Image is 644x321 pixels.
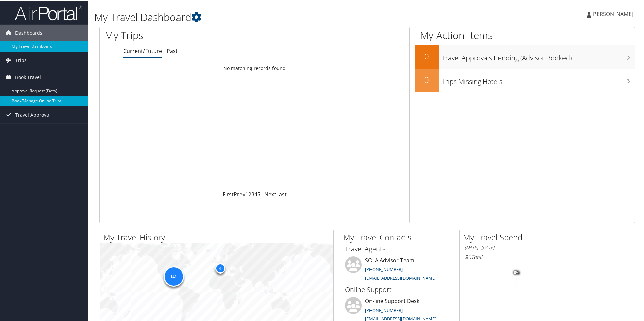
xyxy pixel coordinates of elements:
h2: 0 [415,50,439,61]
a: [EMAIL_ADDRESS][DOMAIN_NAME] [365,315,436,321]
h3: Online Support [345,284,449,294]
a: 0Trips Missing Hotels [415,68,635,92]
div: 6 [215,263,225,273]
span: $0 [465,253,471,260]
a: [PHONE_NUMBER] [365,307,403,313]
h2: 0 [415,73,439,85]
a: Current/Future [123,46,162,54]
a: 4 [254,190,257,197]
a: Next [264,190,276,197]
h3: Travel Agents [345,244,449,253]
span: Travel Approval [15,106,51,123]
h2: My Travel Spend [463,231,574,243]
a: Last [276,190,287,197]
a: Prev [234,190,245,197]
a: Past [167,46,178,54]
span: … [260,190,264,197]
h2: My Travel Contacts [343,231,454,243]
h6: [DATE] - [DATE] [465,244,569,250]
a: 5 [257,190,260,197]
td: No matching records found [100,62,409,74]
span: Dashboards [15,24,42,41]
a: [EMAIL_ADDRESS][DOMAIN_NAME] [365,274,436,280]
a: 2 [248,190,251,197]
a: 1 [245,190,248,197]
a: First [223,190,234,197]
a: [PERSON_NAME] [587,3,640,24]
span: [PERSON_NAME] [591,10,633,17]
tspan: 0% [514,270,519,274]
h1: My Travel Dashboard [94,9,458,24]
h3: Travel Approvals Pending (Advisor Booked) [442,49,635,62]
span: Book Travel [15,68,41,85]
h2: My Travel History [103,231,333,243]
span: Trips [15,51,27,68]
h1: My Action Items [415,28,635,42]
img: airportal-logo.png [15,4,82,20]
h1: My Trips [105,28,275,42]
a: 3 [251,190,254,197]
h6: Total [465,253,569,260]
li: SOLA Advisor Team [342,256,452,283]
h3: Trips Missing Hotels [442,73,635,86]
a: 0Travel Approvals Pending (Advisor Booked) [415,44,635,68]
div: 141 [163,266,184,286]
a: [PHONE_NUMBER] [365,266,403,272]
